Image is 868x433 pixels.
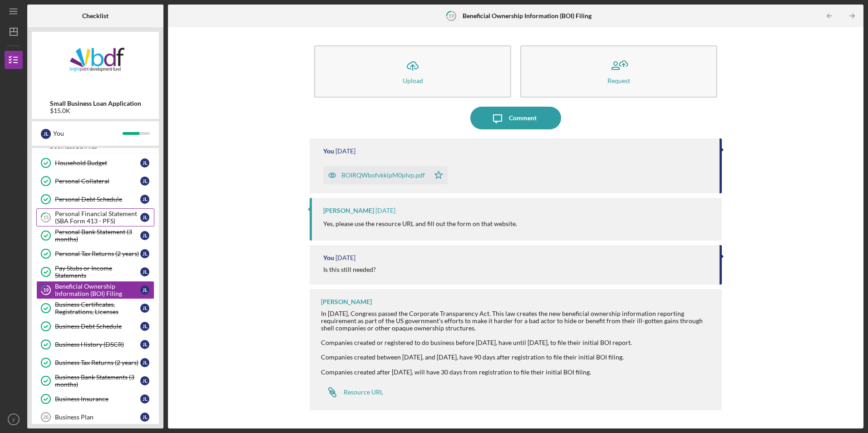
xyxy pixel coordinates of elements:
[55,210,140,225] div: Personal Financial Statement (SBA Form 413 - PFS)
[55,283,140,297] div: Beneficial Ownership Information (BOI) Filing
[43,215,49,221] tspan: 15
[140,195,149,204] div: j l
[36,335,154,354] a: Business History (DSCR)jl
[140,285,149,295] div: j l
[36,408,154,426] a: 26Business Planjl
[140,249,149,258] div: j l
[341,172,425,179] div: BOIRQWbofvkkipM0pIvp.pdf
[140,358,149,367] div: j l
[509,107,537,129] div: Comment
[36,226,154,245] a: Personal Bank Statement (3 months)jl
[607,77,630,84] div: Request
[36,263,154,281] a: Pay Stubs or Income Statementsjl
[43,414,49,420] tspan: 26
[12,417,15,422] text: jl
[335,148,355,155] time: 2025-09-04 20:59
[321,310,712,332] div: In [DATE], Congress passed the Corporate Transparency Act. This law creates the new beneficial ow...
[55,341,140,348] div: Business History (DSCR)
[55,177,140,185] div: Personal Collateral
[140,213,149,222] div: j l
[321,354,712,361] div: Companies created between [DATE], and [DATE], have 90 days after registration to file their initi...
[335,254,355,261] time: 2025-08-20 15:26
[314,45,511,98] button: Upload
[140,376,149,385] div: j l
[53,126,123,141] div: You
[55,374,140,388] div: Business Bank Statements (3 months)
[5,410,23,428] button: jl
[470,107,561,129] button: Comment
[55,196,140,203] div: Personal Debt Schedule
[321,298,372,305] div: [PERSON_NAME]
[463,12,592,20] b: Beneficial Ownership Information (BOI) Filing
[36,154,154,172] a: Household Budgetjl
[55,159,140,167] div: Household Budget
[140,413,149,422] div: j l
[55,228,140,243] div: Personal Bank Statement (3 months)
[140,267,149,276] div: j l
[36,372,154,390] a: Business Bank Statements (3 months)jl
[55,359,140,366] div: Business Tax Returns (2 years)
[321,339,712,346] div: Companies created or registered to do business before [DATE], have until [DATE], to file their in...
[55,301,140,315] div: Business Certificates, Registrations, Licenses
[140,304,149,313] div: j l
[50,107,141,114] div: $15.0K
[403,77,423,84] div: Upload
[323,254,334,261] div: You
[140,231,149,240] div: j l
[41,129,51,139] div: j l
[55,265,140,279] div: Pay Stubs or Income Statements
[323,207,374,214] div: [PERSON_NAME]
[449,13,454,19] tspan: 19
[55,323,140,330] div: Business Debt Schedule
[140,177,149,186] div: j l
[55,250,140,257] div: Personal Tax Returns (2 years)
[140,322,149,331] div: j l
[321,369,712,376] div: Companies created after [DATE], will have 30 days from registration to file their initial BOI fil...
[323,166,448,184] button: BOIRQWbofvkkipM0pIvp.pdf
[36,208,154,226] a: 15Personal Financial Statement (SBA Form 413 - PFS)jl
[36,317,154,335] a: Business Debt Schedulejl
[36,245,154,263] a: Personal Tax Returns (2 years)jl
[43,287,49,293] tspan: 19
[55,395,140,403] div: Business Insurance
[520,45,717,98] button: Request
[36,390,154,408] a: Business Insurancejl
[140,340,149,349] div: j l
[32,36,159,91] img: Product logo
[323,266,376,273] div: Is this still needed?
[344,389,383,396] div: Resource URL
[36,172,154,190] a: Personal Collateraljl
[55,413,140,421] div: Business Plan
[50,100,141,107] b: Small Business Loan Application
[140,158,149,167] div: j l
[36,190,154,208] a: Personal Debt Schedulejl
[375,207,395,214] time: 2025-08-21 13:18
[36,299,154,317] a: Business Certificates, Registrations, Licensesjl
[323,148,334,155] div: You
[321,383,383,401] a: Resource URL
[36,354,154,372] a: Business Tax Returns (2 years)jl
[82,12,108,20] b: Checklist
[140,394,149,403] div: j l
[323,219,517,229] p: Yes, please use the resource URL and fill out the form on that website.
[36,281,154,299] a: 19Beneficial Ownership Information (BOI) Filingjl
